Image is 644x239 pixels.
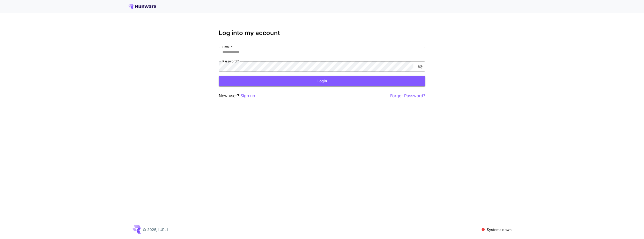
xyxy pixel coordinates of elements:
[219,93,255,99] p: New user?
[143,227,168,232] p: © 2025, [URL]
[415,62,425,71] button: toggle password visibility
[222,59,239,63] label: Password
[219,76,425,86] button: Login
[487,227,512,232] p: Systems down
[222,45,232,49] label: Email
[240,93,255,99] button: Sign up
[390,93,425,99] button: Forgot Password?
[219,29,425,37] h3: Log into my account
